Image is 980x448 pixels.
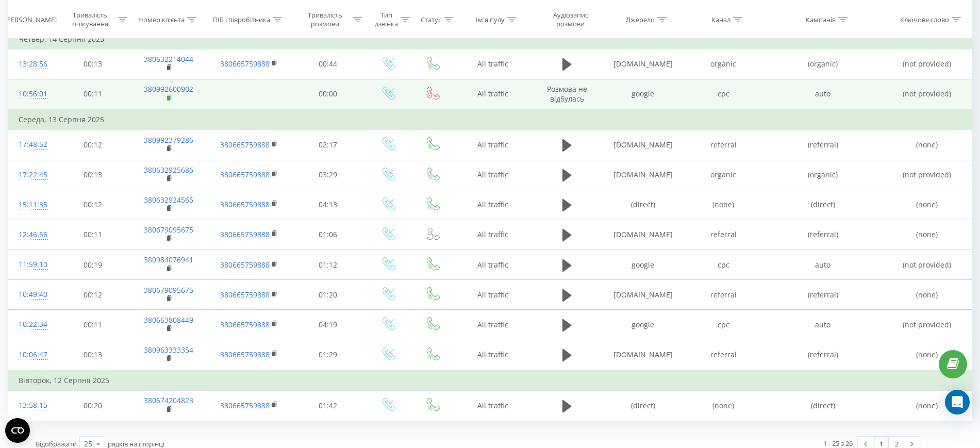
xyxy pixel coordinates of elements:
[291,280,365,310] td: 01:20
[291,190,365,220] td: 04:13
[454,130,531,160] td: All traffic
[683,340,763,370] td: referral
[19,345,45,365] div: 10:06:47
[5,15,57,24] div: [PERSON_NAME]
[547,84,587,103] span: Розмова не відбулась
[19,255,45,275] div: 11:59:10
[291,160,365,190] td: 03:29
[763,391,883,421] td: (direct)
[220,350,270,359] a: 380665759888
[683,130,763,160] td: referral
[454,79,531,109] td: All traffic
[763,160,883,190] td: (organic)
[56,49,130,79] td: 00:13
[626,15,655,24] div: Джерело
[144,345,193,355] a: 380963333354
[220,200,270,209] a: 380665759888
[883,160,972,190] td: (not provided)
[883,79,972,109] td: (not provided)
[291,250,365,280] td: 01:12
[883,310,972,340] td: (not provided)
[683,250,763,280] td: cpc
[603,220,683,250] td: [DOMAIN_NAME]
[421,15,441,24] div: Статус
[19,285,45,305] div: 10:49:40
[603,160,683,190] td: [DOMAIN_NAME]
[763,190,883,220] td: (direct)
[19,195,45,215] div: 15:11:35
[19,84,45,104] div: 10:56:01
[56,130,130,160] td: 00:12
[19,225,45,245] div: 12:46:56
[763,250,883,280] td: auto
[220,170,270,179] a: 380665759888
[454,250,531,280] td: All traffic
[220,260,270,270] a: 380665759888
[603,391,683,421] td: (direct)
[683,310,763,340] td: cpc
[56,79,130,109] td: 00:11
[763,340,883,370] td: (referral)
[603,130,683,160] td: [DOMAIN_NAME]
[291,391,365,421] td: 01:42
[144,285,193,295] a: 380679095675
[603,190,683,220] td: (direct)
[763,310,883,340] td: auto
[220,401,270,410] a: 380665759888
[763,220,883,250] td: (referral)
[19,165,45,185] div: 17:22:45
[883,340,972,370] td: (none)
[454,190,531,220] td: All traffic
[883,49,972,79] td: (not provided)
[144,225,193,235] a: 380679095675
[65,11,115,28] div: Тривалість очікування
[5,418,30,443] button: Open CMP widget
[291,340,365,370] td: 01:29
[56,340,130,370] td: 00:13
[56,310,130,340] td: 00:11
[291,310,365,340] td: 04:19
[711,15,730,24] div: Канал
[291,130,365,160] td: 02:17
[19,314,45,335] div: 10:22:34
[603,310,683,340] td: google
[300,11,351,28] div: Тривалість розмови
[8,29,972,49] td: Четвер, 14 Серпня 2025
[883,220,972,250] td: (none)
[454,160,531,190] td: All traffic
[56,280,130,310] td: 00:12
[763,130,883,160] td: (referral)
[945,390,970,414] div: Open Intercom Messenger
[454,340,531,370] td: All traffic
[541,11,601,28] div: Аудіозапис розмови
[883,280,972,310] td: (none)
[476,15,505,24] div: Ім'я пулу
[144,395,193,405] a: 380674204823
[603,49,683,79] td: [DOMAIN_NAME]
[683,49,763,79] td: organic
[454,280,531,310] td: All traffic
[291,220,365,250] td: 01:06
[883,391,972,421] td: (none)
[603,340,683,370] td: [DOMAIN_NAME]
[144,255,193,264] a: 380984076941
[144,195,193,205] a: 380632924565
[144,135,193,145] a: 380992379286
[603,250,683,280] td: google
[291,49,365,79] td: 00:44
[8,370,972,391] td: Вівторок, 12 Серпня 2025
[683,391,763,421] td: (none)
[144,315,193,325] a: 380663808449
[454,49,531,79] td: All traffic
[683,79,763,109] td: cpc
[454,220,531,250] td: All traffic
[56,220,130,250] td: 00:11
[220,229,270,239] a: 380665759888
[683,160,763,190] td: organic
[291,79,365,109] td: 00:00
[603,79,683,109] td: google
[454,310,531,340] td: All traffic
[883,190,972,220] td: (none)
[683,190,763,220] td: (none)
[883,250,972,280] td: (not provided)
